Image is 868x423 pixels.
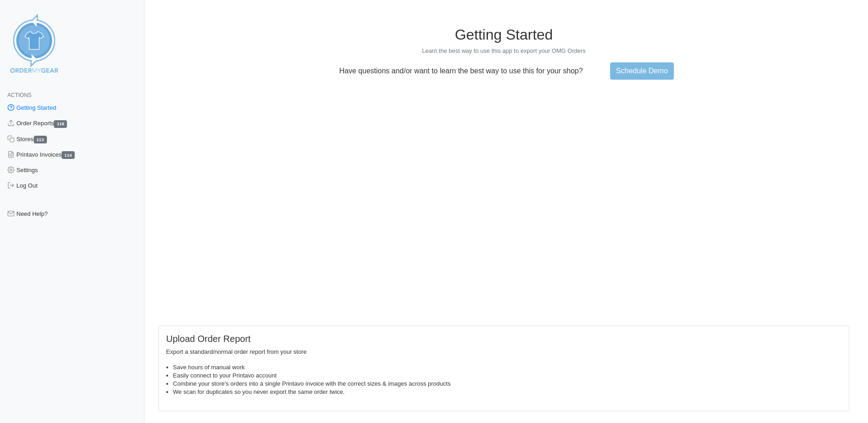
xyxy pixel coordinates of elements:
[166,333,842,344] h5: Upload Order Report
[159,26,850,43] h1: Getting Started
[334,67,589,75] p: Have questions and/or want to learn the best way to use this for your shop?
[159,47,850,55] p: Learn the best way to use this app to export your OMG Orders
[173,363,842,372] li: Save hours of manual work
[166,348,842,356] p: Export a standard/normal order report from your store
[173,380,842,388] li: Combine your store's orders into a single Printavo invoice with the correct sizes & images across...
[7,92,31,98] span: Actions
[34,136,47,143] span: 113
[610,62,674,80] a: Schedule Demo
[62,151,75,159] span: 114
[54,120,67,128] span: 118
[173,388,842,396] li: We scan for duplicates so you never export the same order twice.
[173,372,842,380] li: Easily connect to your Printavo account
